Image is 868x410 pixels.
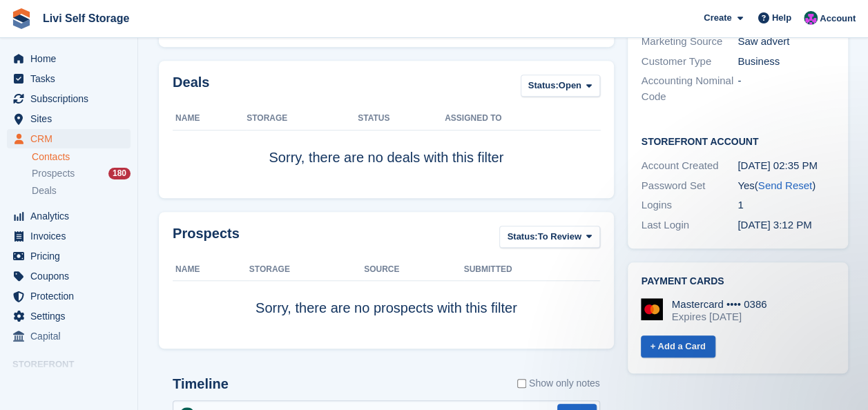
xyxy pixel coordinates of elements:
a: Contacts [32,150,131,164]
span: Prospects [32,167,75,180]
h2: Storefront Account [642,134,834,148]
a: menu [7,226,131,246]
span: Open [559,79,581,92]
a: menu [7,266,131,286]
span: Status: [507,230,537,244]
span: Status: [528,79,559,92]
span: Account [820,12,856,26]
span: Online Store [30,375,113,394]
img: Graham Cameron [804,11,818,25]
div: - [737,73,834,104]
span: Analytics [30,206,113,226]
div: Accounting Nominal Code [642,73,738,104]
img: Mastercard Logo [641,298,663,320]
div: Marketing Source [642,34,738,50]
h2: Timeline [173,376,229,392]
a: menu [7,326,131,346]
span: Sorry, there are no deals with this filter [269,150,503,165]
button: Status: Open [521,75,600,97]
a: menu [7,49,131,68]
span: Home [30,49,113,68]
div: Last Login [642,217,738,233]
span: Tasks [30,69,113,88]
span: Deals [32,184,57,197]
span: Sorry, there are no prospects with this filter [255,300,517,315]
th: Storage [249,259,364,281]
span: CRM [30,129,113,148]
th: Name [173,259,249,281]
label: Show only notes [517,376,600,391]
span: Subscriptions [30,89,113,108]
img: stora-icon-8386f47178a22dfd0bd8f6a31ec36ba5ce8667c1dd55bd0f319d3a0aa187defe.svg [11,8,32,29]
a: menu [7,69,131,88]
h2: Deals [173,75,209,100]
div: Mastercard •••• 0386 [672,298,767,311]
a: + Add a Card [641,335,715,358]
div: Expires [DATE] [672,311,767,323]
span: Protection [30,286,113,306]
div: 180 [108,168,131,179]
span: Create [704,11,731,25]
a: menu [7,129,131,148]
span: Sites [30,109,113,128]
span: ( ) [755,179,816,191]
button: Status: To Review [499,226,599,248]
h2: Payment cards [642,276,834,287]
a: menu [7,286,131,306]
input: Show only notes [517,376,526,391]
span: Capital [30,326,113,346]
a: Deals [32,184,131,198]
th: Storage [247,108,358,130]
div: Logins [642,197,738,213]
time: 2025-03-31 14:12:20 UTC [737,219,811,231]
span: Help [772,11,791,25]
a: menu [7,375,131,394]
a: menu [7,246,131,266]
a: Prospects 180 [32,166,131,181]
div: Password Set [642,178,738,194]
div: Account Created [642,158,738,174]
div: Saw advert [737,34,834,50]
span: To Review [538,230,581,244]
th: Submitted [464,259,600,281]
h2: Prospects [173,226,240,251]
span: Settings [30,306,113,326]
a: menu [7,89,131,108]
th: Assigned to [445,108,600,130]
div: Yes [737,178,834,194]
span: Coupons [30,266,113,286]
a: Livi Self Storage [37,7,135,30]
span: Pricing [30,246,113,266]
th: Status [358,108,445,130]
div: Customer Type [642,54,738,70]
a: Preview store [114,376,131,393]
a: menu [7,109,131,128]
a: Send Reset [758,179,812,191]
span: Invoices [30,226,113,246]
div: Business [737,54,834,70]
a: menu [7,206,131,226]
th: Name [173,108,247,130]
div: 1 [737,197,834,213]
a: menu [7,306,131,326]
div: [DATE] 02:35 PM [737,158,834,174]
span: Storefront [12,358,137,371]
th: Source [364,259,463,281]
